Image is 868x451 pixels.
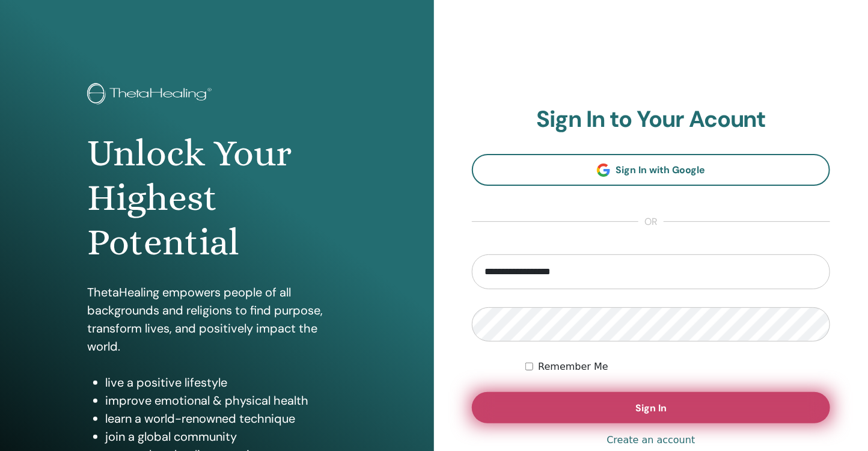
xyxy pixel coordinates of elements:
[607,433,695,447] a: Create an account
[105,391,346,410] li: improve emotional & physical health
[472,392,830,423] button: Sign In
[616,164,706,176] span: Sign In with Google
[525,360,830,374] div: Keep me authenticated indefinitely or until I manually logout
[472,154,830,186] a: Sign In with Google
[87,131,346,265] h1: Unlock Your Highest Potential
[87,283,346,355] p: ThetaHealing empowers people of all backgrounds and religions to find purpose, transform lives, a...
[105,373,346,391] li: live a positive lifestyle
[472,106,830,133] h2: Sign In to Your Acount
[538,360,608,374] label: Remember Me
[635,402,667,414] span: Sign In
[638,215,664,229] span: or
[105,428,346,446] li: join a global community
[105,410,346,428] li: learn a world-renowned technique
